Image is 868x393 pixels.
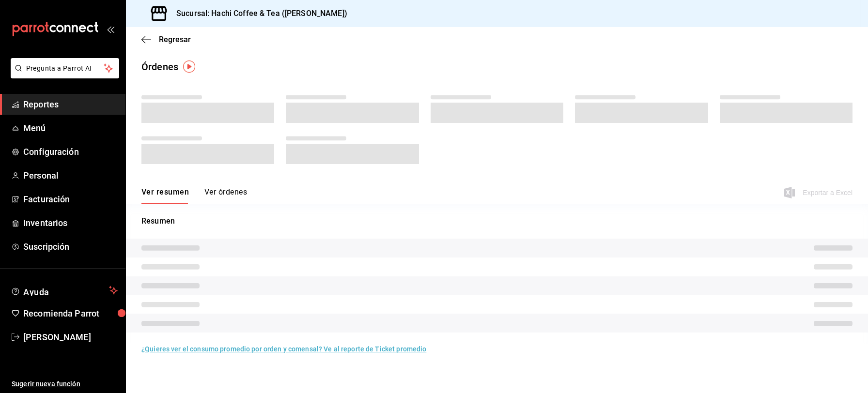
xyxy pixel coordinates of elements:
div: Órdenes [141,60,178,74]
span: Regresar [159,35,191,44]
span: Recomienda Parrot [23,307,118,320]
span: Suscripción [23,240,118,253]
p: Resumen [141,215,852,227]
a: Pregunta a Parrot AI [7,70,119,80]
button: Ver resumen [141,187,189,204]
span: Ayuda [23,285,105,296]
img: Tooltip marker [183,60,195,73]
span: [PERSON_NAME] [23,331,118,344]
button: open_drawer_menu [107,25,114,33]
span: Sugerir nueva función [12,379,118,389]
h3: Sucursal: Hachi Coffee & Tea ([PERSON_NAME]) [169,8,347,19]
span: Reportes [23,98,118,111]
div: navigation tabs [141,187,247,204]
span: Inventarios [23,216,118,229]
span: Facturación [23,193,118,206]
button: Ver órdenes [204,187,247,204]
span: Menú [23,121,118,135]
button: Regresar [141,35,191,44]
button: Pregunta a Parrot AI [11,58,119,78]
a: ¿Quieres ver el consumo promedio por orden y comensal? Ve al reporte de Ticket promedio [141,345,426,353]
span: Personal [23,169,118,182]
span: Configuración [23,145,118,158]
span: Pregunta a Parrot AI [26,63,104,74]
